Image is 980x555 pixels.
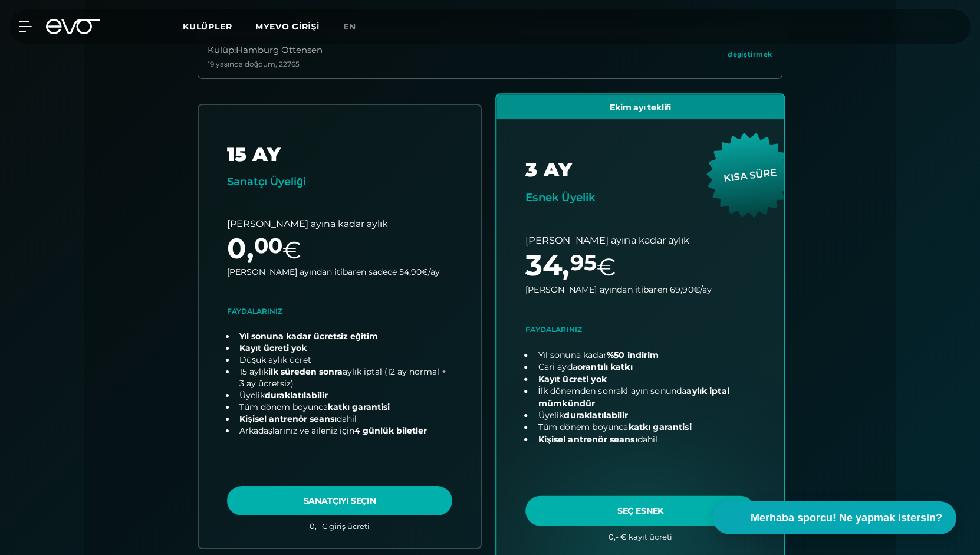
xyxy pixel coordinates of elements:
[199,105,481,548] a: plan seç
[183,21,232,32] font: Kulüpler
[343,21,356,32] font: en
[713,501,956,534] button: Merhaba sporcu! Ne yapmak istersin?
[728,50,772,63] a: değiştirmek
[751,512,942,524] font: Merhaba sporcu! Ne yapmak istersin?
[275,60,300,68] font: , 22765
[208,60,275,68] font: 19 yaşında doğdum
[183,21,255,32] a: Kulüpler
[728,50,772,58] font: değiştirmek
[343,20,370,34] a: en
[255,21,320,32] a: MYEVO GİRİŞİ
